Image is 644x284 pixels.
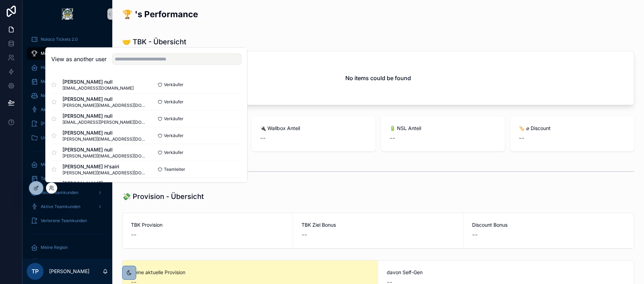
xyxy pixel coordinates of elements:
a: Verlorene Teamkunden [27,214,108,227]
span: Mein Kalender [41,79,69,84]
span: Team Kalender [41,176,71,181]
span: Verkäufer [164,82,184,88]
span: -- [519,133,524,143]
a: [PERSON_NAME] [27,117,108,130]
span: -- [390,133,395,143]
span: 🔌 Wallbox Anteil [260,125,367,132]
h1: 💸 Provision - Übersicht [122,192,204,201]
span: 🔋 NSL Anteil [390,125,497,132]
span: [PERSON_NAME] null [62,95,146,102]
span: Aktive Teamkunden [41,204,80,209]
span: [PERSON_NAME][EMAIL_ADDRESS][DOMAIN_NAME] [62,102,146,108]
span: Verkäufer [164,99,184,104]
span: [PERSON_NAME] null [62,78,134,85]
h2: 🏆 's Performance [122,8,198,20]
span: Deine aktuelle Provision [131,269,370,276]
span: [PERSON_NAME] [62,180,146,187]
a: Mein Team [27,158,108,171]
span: -- [301,230,307,240]
span: Verkäufer [164,116,184,121]
span: [PERSON_NAME] null [62,112,146,119]
a: Noloco Tickets 2.0 [27,33,108,46]
a: Aktive Kunden [27,103,108,116]
span: Home [41,65,53,70]
span: 🏷 ⌀ Discount [519,125,626,132]
span: [PERSON_NAME] null [62,146,146,153]
span: Meine Region [41,245,68,250]
span: davon Self-Gen [387,269,625,276]
span: -- [260,133,266,143]
span: Teamleiter [164,166,185,172]
span: Verkäufer [164,149,184,155]
span: TP [32,267,39,276]
a: Team Kalender [27,172,108,185]
h2: View as another user [51,55,107,63]
span: [PERSON_NAME] [41,121,75,127]
a: Mein Kalender [27,75,108,88]
span: Aktive Kunden [41,107,69,112]
span: Mein Team [41,162,63,167]
span: Verkäufer [164,133,184,138]
span: TBK Provision [131,221,284,228]
span: [EMAIL_ADDRESS][DOMAIN_NAME] [62,85,134,91]
span: Noloco Tickets 2.0 [41,37,78,42]
span: [PERSON_NAME][EMAIL_ADDRESS][DOMAIN_NAME] [62,136,146,142]
a: Meine Region [27,241,108,254]
a: Home [27,61,108,74]
a: Aktive Teamkunden [27,200,108,213]
span: Neue Kunden [41,93,67,98]
span: TBK Ziel Bonus [301,221,455,228]
span: [PERSON_NAME][EMAIL_ADDRESS][DOMAIN_NAME] [62,170,146,175]
span: [EMAIL_ADDRESS][PERSON_NAME][DOMAIN_NAME] [62,119,146,125]
h2: No items could be found [345,74,411,82]
a: Neue Teamkunden [27,186,108,199]
a: Unterlagen [27,131,108,144]
span: -- [131,230,137,240]
span: Verlorene Teamkunden [41,218,87,224]
h1: 🤝 TBK - Übersicht [122,37,186,47]
div: scrollable content [22,28,112,259]
span: [PERSON_NAME] null [62,129,146,136]
span: -- [472,230,478,240]
a: Neue Kunden [27,89,108,102]
span: [PERSON_NAME] H'sairi [62,163,146,170]
span: Monatliche Performance [41,51,90,56]
span: [PERSON_NAME][EMAIL_ADDRESS][DOMAIN_NAME] [62,153,146,159]
p: [PERSON_NAME] [49,268,89,275]
a: Monatliche Performance [27,47,108,60]
span: Unterlagen [41,135,63,141]
span: Discount Bonus [472,221,625,228]
img: App logo [62,8,73,20]
span: Neue Teamkunden [41,190,78,195]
